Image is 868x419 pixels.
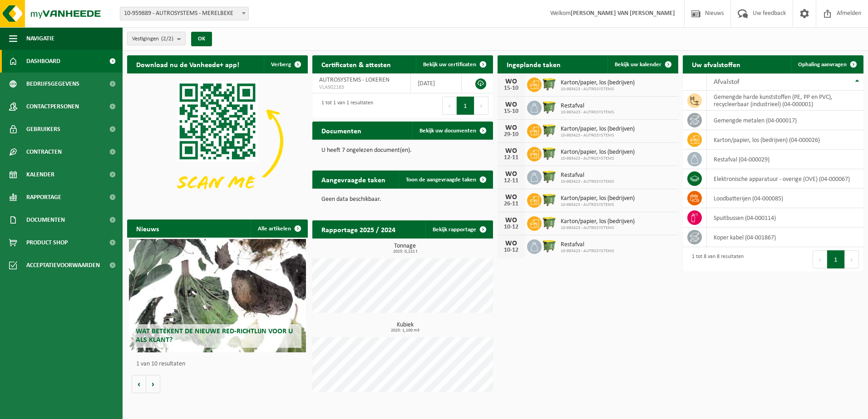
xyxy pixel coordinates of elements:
[707,130,863,150] td: karton/papier, los (bedrijven) (04-000026)
[474,97,488,115] button: Next
[317,249,493,254] span: 2025: 0,221 t
[312,55,400,73] h2: Certificaten & attesten
[561,172,614,179] span: Restafval
[26,186,61,209] span: Rapportage
[561,202,635,208] span: 10-983423 - AUTROSYSTEMS
[561,225,635,231] span: 10-983423 - AUTROSYSTEMS
[317,243,493,254] h3: Tonnage
[561,110,614,115] span: 10-983423 - AUTROSYSTEMS
[561,133,635,138] span: 10-983423 - AUTROSYSTEMS
[127,55,248,73] h2: Download nu de Vanheede+ app!
[502,171,520,178] div: WO
[120,7,248,20] span: 10-959889 - AUTROSYSTEMS - MERELBEKE
[813,250,827,268] button: Previous
[502,224,520,230] div: 10-12
[399,171,492,189] a: Toon de aangevraagde taken
[457,97,474,115] button: 1
[136,361,303,367] p: 1 van 10 resultaten
[502,85,520,92] div: 15-10
[561,156,635,161] span: 10-983423 - AUTROSYSTEMS
[845,250,859,268] button: Next
[542,238,557,253] img: WB-1100-HPE-GN-50
[561,102,614,110] span: Restafval
[542,122,557,138] img: WB-1100-HPE-GN-50
[502,194,520,201] div: WO
[561,126,635,133] span: Karton/papier, los (bedrijven)
[127,219,168,237] h2: Nieuws
[502,132,520,138] div: 29-10
[561,195,635,202] span: Karton/papier, los (bedrijven)
[707,208,863,228] td: spuitbussen (04-000114)
[502,247,520,253] div: 10-12
[714,78,740,86] span: Afvalstof
[146,375,160,393] button: Volgende
[26,254,100,277] span: Acceptatievoorwaarden
[317,96,373,116] div: 1 tot 1 van 1 resultaten
[251,219,307,238] a: Alle artikelen
[271,62,291,68] span: Verberg
[561,248,614,254] span: 10-983423 - AUTROSYSTEMS
[502,101,520,108] div: WO
[132,32,173,46] span: Vestigingen
[312,122,370,139] h2: Documenten
[561,79,635,87] span: Karton/papier, los (bedrijven)
[561,179,614,185] span: 10-983423 - AUTROSYSTEMS
[442,97,457,115] button: Previous
[26,141,62,163] span: Contracten
[707,228,863,247] td: koper kabel (04-001867)
[502,155,520,161] div: 12-11
[412,122,492,140] a: Bekijk uw documenten
[561,241,614,248] span: Restafval
[132,375,146,393] button: Vorige
[502,124,520,132] div: WO
[687,249,744,269] div: 1 tot 8 van 8 resultaten
[707,91,863,111] td: gemengde harde kunststoffen (PE, PP en PVC), recycleerbaar (industrieel) (04-000001)
[798,62,847,68] span: Ophaling aanvragen
[26,163,54,186] span: Kalender
[26,50,60,73] span: Dashboard
[127,73,308,209] img: Download de VHEPlus App
[502,217,520,224] div: WO
[502,78,520,85] div: WO
[542,146,557,161] img: WB-1100-HPE-GN-50
[127,32,186,45] button: Vestigingen(2/2)
[502,147,520,155] div: WO
[26,231,68,254] span: Product Shop
[707,111,863,130] td: gemengde metalen (04-000017)
[26,95,79,118] span: Contactpersonen
[561,218,635,225] span: Karton/papier, los (bedrijven)
[319,77,390,83] span: AUTROSYSTEMS - LOKEREN
[317,328,493,333] span: 2025: 1,100 m3
[26,209,65,231] span: Documenten
[136,328,293,344] span: Wat betekent de nieuwe RED-richtlijn voor u als klant?
[542,76,557,92] img: WB-1100-HPE-GN-50
[26,118,60,141] span: Gebruikers
[419,128,476,134] span: Bekijk uw documenten
[317,322,493,333] h3: Kubiek
[707,169,863,189] td: elektronische apparatuur - overige (OVE) (04-000067)
[615,62,661,68] span: Bekijk uw kalender
[502,240,520,247] div: WO
[312,220,404,238] h2: Rapportage 2025 / 2024
[319,84,404,91] span: VLA902183
[542,215,557,230] img: WB-1100-HPE-GN-50
[502,178,520,184] div: 12-11
[707,150,863,169] td: restafval (04-000029)
[827,250,845,268] button: 1
[26,73,79,95] span: Bedrijfsgegevens
[264,55,307,73] button: Verberg
[683,55,750,73] h2: Uw afvalstoffen
[542,192,557,207] img: WB-1100-HPE-GN-50
[502,108,520,115] div: 15-10
[571,10,675,17] strong: [PERSON_NAME] VAN [PERSON_NAME]
[129,239,306,352] a: Wat betekent de nieuwe RED-richtlijn voor u als klant?
[5,399,152,419] iframe: chat widget
[26,27,54,50] span: Navigatie
[191,32,212,46] button: OK
[542,169,557,184] img: WB-1100-HPE-GN-50
[425,220,492,239] a: Bekijk rapportage
[498,55,570,73] h2: Ingeplande taken
[411,73,462,93] td: [DATE]
[423,62,476,68] span: Bekijk uw certificaten
[542,99,557,115] img: WB-1100-HPE-GN-50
